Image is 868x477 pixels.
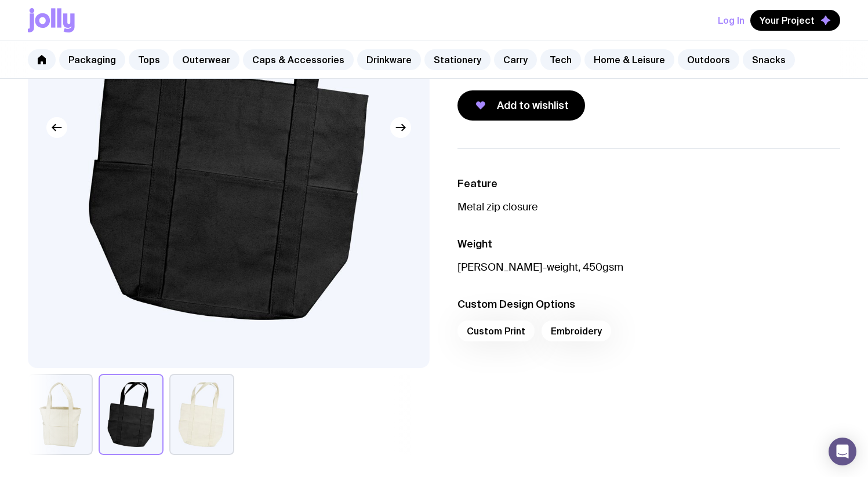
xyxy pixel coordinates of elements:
div: Open Intercom Messenger [829,438,856,465]
span: Your Project [760,14,815,26]
a: Tech [540,49,581,70]
a: Outerwear [173,49,239,70]
h3: Feature [457,177,841,191]
a: Outdoors [678,49,739,70]
h3: Custom Design Options [457,297,841,311]
span: Add to wishlist [497,99,569,112]
button: Add to wishlist [457,90,585,121]
button: Log In [718,10,744,31]
a: Stationery [424,49,491,70]
p: Metal zip closure [457,200,841,214]
button: Your Project [750,10,840,31]
h3: Weight [457,237,841,251]
a: Tops [129,49,169,70]
a: Packaging [59,49,125,70]
a: Snacks [743,49,795,70]
a: Drinkware [357,49,421,70]
a: Home & Leisure [584,49,674,70]
a: Caps & Accessories [243,49,354,70]
a: Carry [494,49,537,70]
p: [PERSON_NAME]-weight, 450gsm [457,260,841,274]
